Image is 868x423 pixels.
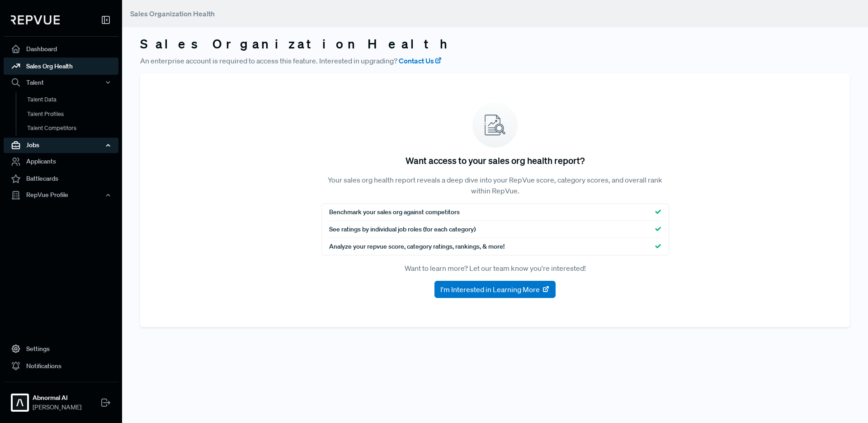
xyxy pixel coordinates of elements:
a: Notifications [4,357,118,375]
a: Settings [4,340,118,357]
a: Sales Org Health [4,58,118,75]
a: Dashboard [4,40,118,58]
a: Battlecards [4,170,118,187]
a: Talent Data [16,92,131,107]
p: Want to learn more? Let our team know you're interested! [321,263,669,274]
span: [PERSON_NAME] [33,403,81,412]
button: RepVue Profile [4,187,118,203]
h3: Sales Organization Health [140,36,850,52]
a: Talent Competitors [16,121,131,135]
a: Talent Profiles [16,107,131,121]
span: Sales Organization Health [130,9,215,18]
button: Jobs [4,138,118,153]
button: I'm Interested in Learning More [434,281,556,298]
p: An enterprise account is required to access this feature. Interested in upgrading? [140,55,850,66]
button: Talent [4,75,118,90]
span: See ratings by individual job roles (for each category) [329,225,476,234]
img: RepVue [11,15,60,24]
span: Benchmark your sales org against competitors [329,207,460,217]
span: I'm Interested in Learning More [440,284,540,295]
a: Applicants [4,153,118,170]
img: Abnormal AI [13,395,27,410]
a: Contact Us [399,55,442,66]
strong: Abnormal AI [33,393,81,403]
span: Analyze your repvue score, category ratings, rankings, & more! [329,242,505,251]
h5: Want access to your sales org health report? [406,155,585,166]
p: Your sales org health report reveals a deep dive into your RepVue score, category scores, and ove... [321,174,669,196]
a: Abnormal AIAbnormal AI[PERSON_NAME] [4,382,118,416]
